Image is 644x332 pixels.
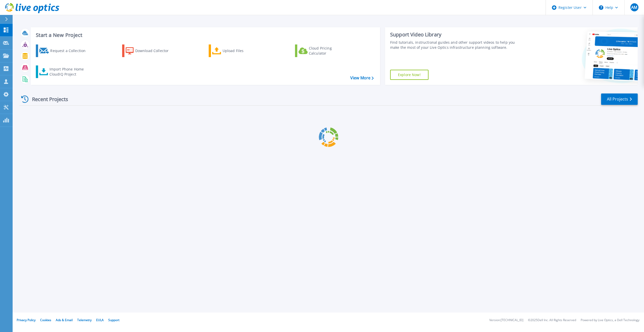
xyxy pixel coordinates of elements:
[581,319,639,322] li: Powered by Live Optics, a Dell Technology
[49,67,89,77] div: Import Phone Home CloudIQ Project
[77,318,92,322] a: Telemetry
[40,318,51,322] a: Cookies
[631,5,637,9] span: AM
[19,93,75,105] div: Recent Projects
[17,318,36,322] a: Privacy Policy
[390,40,521,50] div: Find tutorials, instructional guides and other support videos to help you make the most of your L...
[295,44,351,57] a: Cloud Pricing Calculator
[309,46,349,56] div: Cloud Pricing Calculator
[36,44,92,57] a: Request a Collection
[96,318,104,322] a: EULA
[108,318,119,322] a: Support
[36,32,373,38] h3: Start a New Project
[350,76,374,80] a: View More
[390,70,428,80] a: Explore Now!
[489,319,523,322] li: Version: [TECHNICAL_ID]
[390,31,521,38] div: Support Video Library
[50,46,91,56] div: Request a Collection
[209,44,265,57] a: Upload Files
[528,319,576,322] li: © 2025 Dell Inc. All Rights Reserved
[122,44,178,57] a: Download Collector
[56,318,73,322] a: Ads & Email
[601,93,638,105] a: All Projects
[223,46,263,56] div: Upload Files
[135,46,176,56] div: Download Collector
